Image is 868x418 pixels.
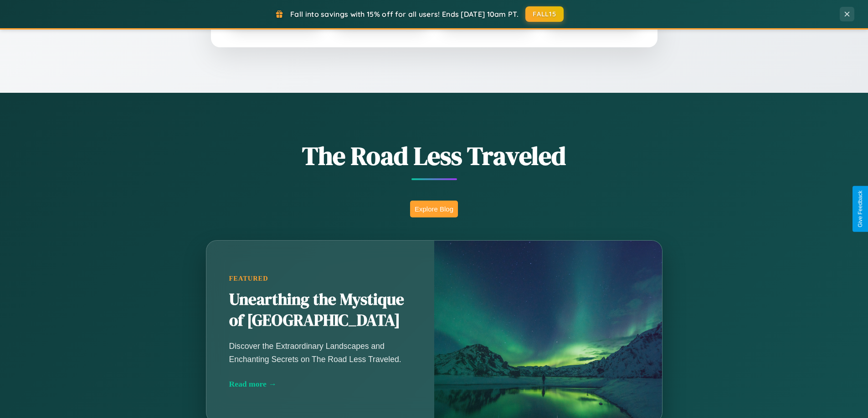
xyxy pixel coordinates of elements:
h2: Unearthing the Mystique of [GEOGRAPHIC_DATA] [229,289,411,331]
span: Fall into savings with 15% off for all users! Ends [DATE] 10am PT. [290,10,519,19]
button: Explore Blog [410,201,458,217]
div: Read more → [229,379,411,389]
h1: The Road Less Traveled [161,138,708,173]
div: Featured [229,275,411,282]
p: Discover the Extraordinary Landscapes and Enchanting Secrets on The Road Less Traveled. [229,340,411,365]
div: Give Feedback [857,191,863,227]
button: FALL15 [525,6,564,22]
